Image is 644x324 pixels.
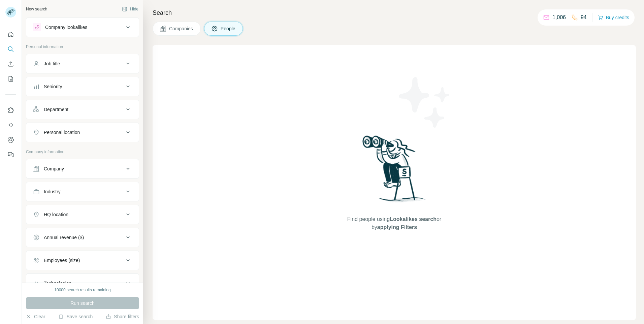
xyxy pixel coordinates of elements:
img: Surfe Illustration - Woman searching with binoculars [359,134,429,209]
span: Find people using or by [340,215,448,231]
div: Company lookalikes [45,24,87,31]
span: Companies [169,25,194,32]
img: Surfe Illustration - Stars [394,72,455,133]
div: Annual revenue ($) [44,234,84,241]
div: Seniority [44,83,62,90]
span: applying Filters [377,224,417,230]
div: Employees (size) [44,257,80,264]
button: Dashboard [5,134,16,146]
button: Employees (size) [26,252,139,268]
button: Search [5,43,16,55]
div: New search [26,6,47,12]
span: People [221,25,236,32]
button: Clear [26,313,45,320]
button: Company [26,161,139,177]
h4: Search [153,8,636,18]
button: Hide [117,4,143,14]
span: Lookalikes search [390,216,437,222]
button: Annual revenue ($) [26,229,139,246]
button: Industry [26,184,139,200]
button: Share filters [106,313,139,320]
button: Feedback [5,149,16,161]
button: Quick start [5,28,16,40]
button: Enrich CSV [5,58,16,70]
div: Industry [44,188,61,195]
div: Company [44,165,64,172]
p: 94 [581,13,587,22]
div: Department [44,106,68,113]
button: Use Surfe on LinkedIn [5,104,16,116]
p: Company information [26,149,139,155]
div: HQ location [44,211,68,218]
p: 1,006 [552,13,566,22]
button: Technologies [26,275,139,291]
button: Use Surfe API [5,119,16,131]
button: Save search [58,313,93,320]
button: Personal location [26,124,139,140]
button: HQ location [26,206,139,223]
div: Technologies [44,280,71,287]
div: Job title [44,60,60,67]
p: Personal information [26,44,139,50]
button: My lists [5,73,16,85]
button: Buy credits [598,13,629,22]
button: Company lookalikes [26,19,139,35]
div: Personal location [44,129,80,136]
button: Job title [26,56,139,72]
div: 10000 search results remaining [54,287,110,293]
button: Seniority [26,78,139,95]
button: Department [26,101,139,118]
